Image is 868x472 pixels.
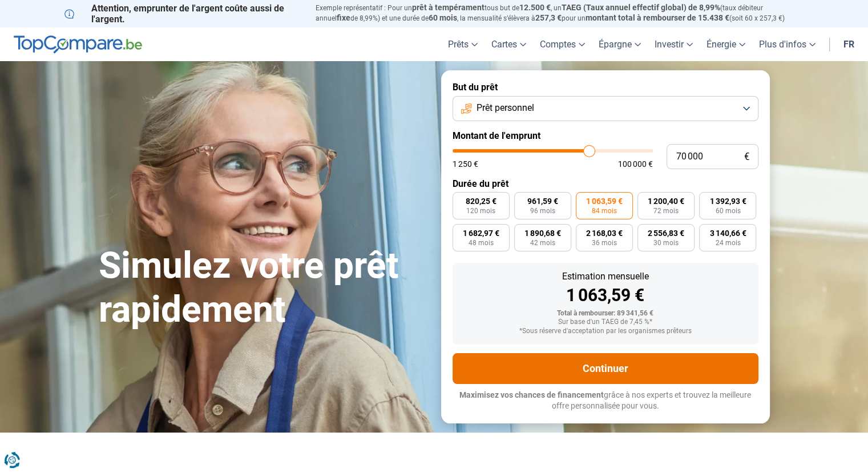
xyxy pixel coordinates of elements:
span: fixe [337,13,350,22]
button: Continuer [453,353,758,384]
p: Attention, emprunter de l'argent coûte aussi de l'argent. [64,3,302,25]
div: Estimation mensuelle [462,272,749,281]
span: 820,25 € [466,197,496,205]
span: 60 mois [715,207,740,214]
span: 2 556,83 € [648,229,684,237]
a: Cartes [485,27,533,61]
span: 1 250 € [453,160,478,168]
label: But du prêt [453,82,758,93]
span: Maximisez vos chances de financement [459,390,604,399]
div: 1 063,59 € [462,287,749,304]
p: Exemple représentatif : Pour un tous but de , un (taux débiteur annuel de 8,99%) et une durée de ... [316,3,804,23]
span: prêt à tempérament [412,3,485,12]
button: Prêt personnel [453,96,758,121]
div: Sur base d'un TAEG de 7,45 %* [462,318,749,326]
span: 1 392,93 € [709,197,746,205]
img: TopCompare [14,35,142,54]
a: Épargne [592,27,648,61]
span: 257,3 € [535,13,562,22]
span: 42 mois [530,239,555,246]
a: fr [837,27,861,61]
span: Prêt personnel [477,102,534,114]
div: Total à rembourser: 89 341,56 € [462,310,749,318]
span: € [744,152,749,162]
a: Plus d'infos [752,27,822,61]
span: montant total à rembourser de 15.438 € [586,13,729,22]
span: 1 682,97 € [463,229,499,237]
span: 36 mois [592,239,617,246]
span: 1 063,59 € [586,197,623,205]
span: 72 mois [653,207,679,214]
p: grâce à nos experts et trouvez la meilleure offre personnalisée pour vous. [453,390,758,412]
span: TAEG (Taux annuel effectif global) de 8,99% [562,3,720,12]
span: 30 mois [653,239,679,246]
span: 48 mois [469,239,494,246]
span: 96 mois [530,207,555,214]
span: 2 168,03 € [586,229,623,237]
a: Comptes [533,27,592,61]
span: 961,59 € [527,197,558,205]
a: Énergie [700,27,752,61]
span: 3 140,66 € [709,229,746,237]
span: 1 890,68 € [524,229,561,237]
span: 12.500 € [519,3,551,12]
a: Prêts [441,27,485,61]
label: Durée du prêt [453,178,758,189]
span: 100 000 € [618,160,653,168]
a: Investir [648,27,700,61]
span: 1 200,40 € [648,197,684,205]
span: 84 mois [592,207,617,214]
span: 24 mois [715,239,740,246]
span: 120 mois [466,207,495,214]
span: 60 mois [429,13,457,22]
label: Montant de l'emprunt [453,130,758,141]
div: *Sous réserve d'acceptation par les organismes prêteurs [462,327,749,335]
h1: Simulez votre prêt rapidement [99,244,427,332]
